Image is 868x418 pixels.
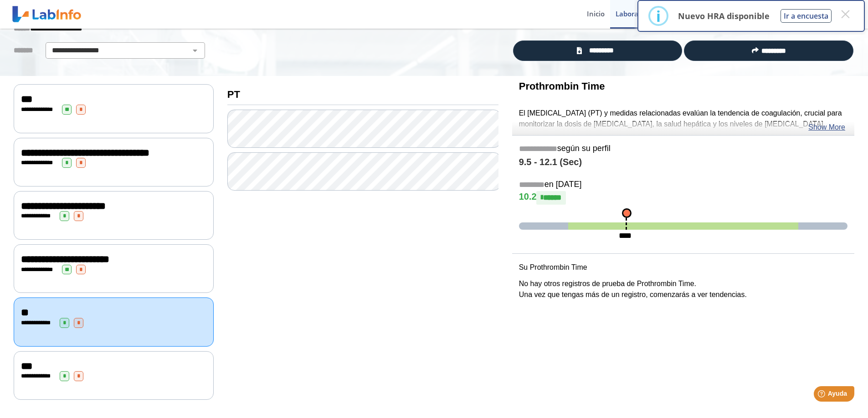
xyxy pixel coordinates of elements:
h4: 10.2 [519,191,847,205]
h4: 9.5 - 12.1 (Sec) [519,157,847,168]
p: El [MEDICAL_DATA] (PT) y medidas relacionadas evalúan la tendencia de coagulación, crucial para m... [519,108,847,130]
div: i [656,8,661,24]
b: PT [227,89,240,100]
h5: según su perfil [519,144,847,154]
p: Nuevo HRA disponible [678,10,770,21]
button: Close this dialog [837,6,853,22]
p: No hay otros registros de prueba de Prothrombin Time. Una vez que tengas más de un registro, come... [519,278,847,300]
h5: en [DATE] [519,180,847,190]
a: Show More [808,122,845,133]
b: Prothrombin Time [519,81,605,92]
p: Su Prothrombin Time [519,262,847,273]
iframe: Help widget launcher [787,383,858,408]
button: Ir a encuesta [781,9,832,23]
